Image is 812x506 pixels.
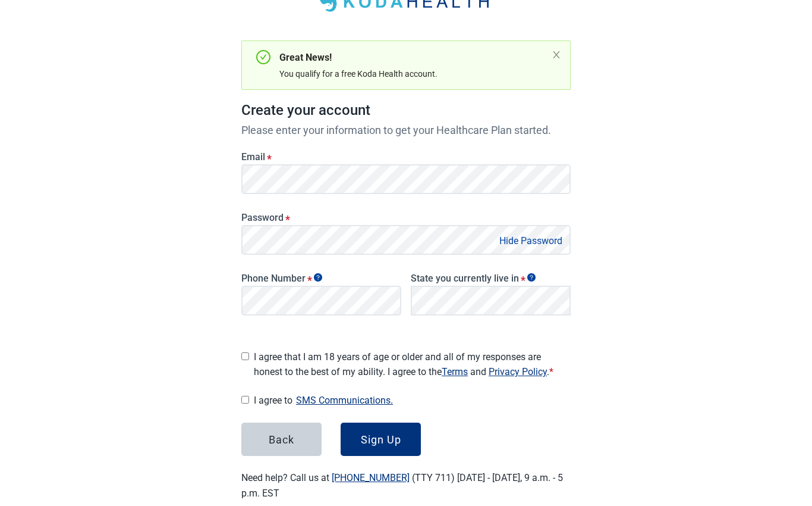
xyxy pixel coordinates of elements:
[442,366,468,377] a: Read our Terms of Service
[279,67,547,80] div: You qualify for a free Koda Health account.
[527,273,536,282] span: Show tooltip
[241,273,401,284] label: Phone Number
[411,273,571,284] label: State you currently live in
[361,433,401,445] div: Sign Up
[279,52,332,63] strong: Great News!
[241,99,571,122] h1: Create your account
[314,273,322,282] span: Show tooltip
[254,392,571,408] span: I agree to
[241,472,563,498] label: Need help? Call us at (TTY 711) [DATE] - [DATE], 9 a.m. - 5 p.m. EST
[489,366,547,377] a: Read our Privacy Policy
[269,433,294,445] div: Back
[332,472,410,483] a: [PHONE_NUMBER]
[496,233,566,249] button: Hide Password
[254,349,571,379] span: I agree that I am 18 years of age or older and all of my responses are honest to the best of my a...
[241,212,571,223] label: Password
[256,50,270,64] span: check-circle
[292,392,396,408] button: Show SMS communications details
[241,423,322,456] button: Back
[341,423,421,456] button: Sign Up
[241,122,571,138] p: Please enter your information to get your Healthcare Plan started.
[552,50,561,60] button: close
[241,151,571,163] label: Email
